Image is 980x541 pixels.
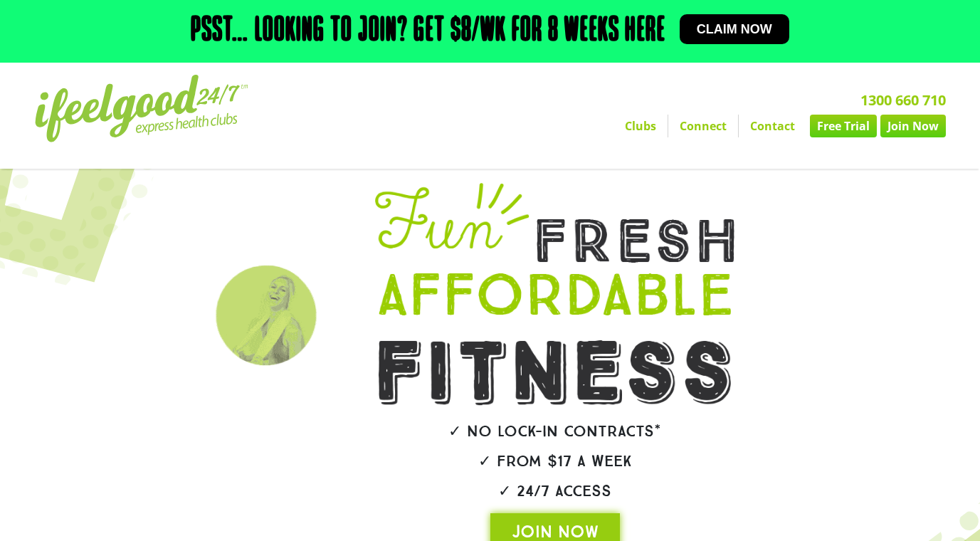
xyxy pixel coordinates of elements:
a: Claim now [680,14,789,44]
nav: Menu [359,115,946,137]
h2: ✓ No lock-in contracts* [335,424,775,439]
h2: ✓ 24/7 Access [335,483,775,499]
span: Claim now [697,23,772,36]
h2: Psst… Looking to join? Get $8/wk for 8 weeks here [191,14,665,48]
a: Join Now [880,115,946,137]
a: Connect [668,115,738,137]
a: Free Trial [810,115,877,137]
a: 1300 660 710 [860,90,946,110]
a: Contact [739,115,806,137]
a: Clubs [613,115,668,137]
h2: ✓ From $17 a week [335,453,775,469]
